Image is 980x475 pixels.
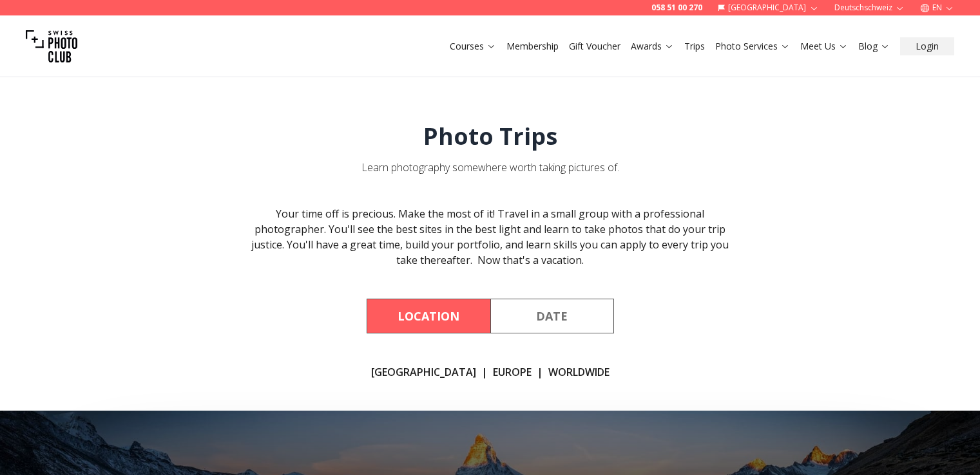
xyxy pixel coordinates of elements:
a: Meet Us [800,40,848,53]
button: Courses [445,37,501,55]
button: Login [900,37,954,55]
button: Gift Voucher [564,37,626,55]
a: Photo Services [715,40,790,53]
a: Membership [506,40,559,53]
a: Gift Voucher [569,40,620,53]
a: Worldwide [548,364,610,380]
button: Photo Services [710,37,795,55]
img: Swiss photo club [26,21,77,72]
a: Trips [684,40,705,53]
div: Learn photography somewhere worth taking pictures of. [361,160,619,175]
a: Europe [493,364,532,380]
button: By Location [367,299,490,333]
button: Meet Us [795,37,853,55]
h1: Photo Trips [423,124,557,149]
a: [GEOGRAPHIC_DATA] [371,364,476,380]
button: Trips [679,37,710,55]
a: Courses [450,40,496,53]
div: Course filter [367,299,614,333]
a: Blog [858,40,890,53]
a: 058 51 00 270 [651,3,702,13]
button: By Date [490,299,614,333]
button: Blog [853,37,895,55]
div: | | [371,364,610,380]
a: Awards [631,40,674,53]
button: Membership [501,37,564,55]
div: Your time off is precious. Make the most of it! Travel in a small group with a professional photo... [243,206,738,268]
button: Awards [626,37,679,55]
